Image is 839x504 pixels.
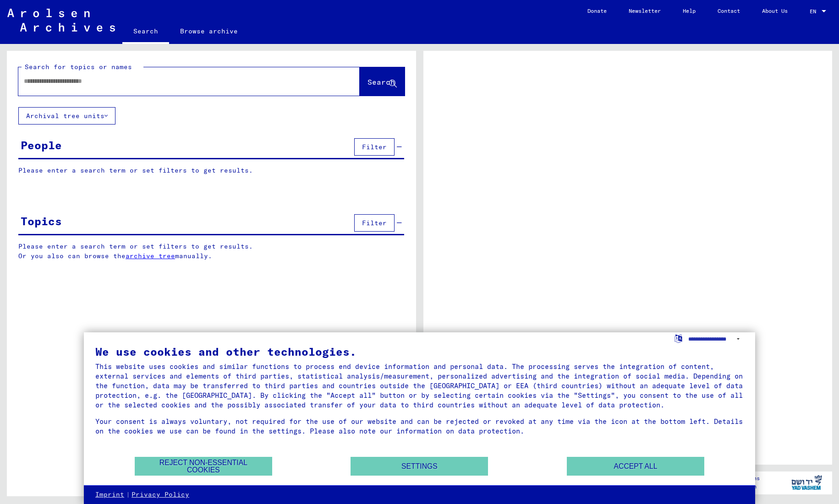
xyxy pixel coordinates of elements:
[21,137,62,153] div: People
[354,138,395,156] button: Filter
[95,490,124,499] a: Imprint
[132,490,189,499] a: Privacy Policy
[810,8,820,15] span: EN
[354,214,395,232] button: Filter
[126,252,175,260] a: archive tree
[18,107,115,125] button: Archival tree units
[351,457,488,476] button: Settings
[135,457,272,476] button: Reject non-essential cookies
[362,219,387,227] span: Filter
[122,20,169,44] a: Search
[360,67,405,96] button: Search
[367,77,395,87] span: Search
[25,63,132,71] mat-label: Search for topics or names
[7,9,115,32] img: Arolsen_neg.svg
[18,166,404,175] p: Please enter a search term or set filters to get results.
[95,346,744,357] div: We use cookies and other technologies.
[567,457,704,476] button: Accept all
[790,471,824,494] img: yv_logo.png
[95,417,744,436] div: Your consent is always voluntary, not required for the use of our website and can be rejected or ...
[362,143,387,151] span: Filter
[169,20,249,42] a: Browse archive
[21,213,62,229] div: Topics
[18,242,405,261] p: Please enter a search term or set filters to get results. Or you also can browse the manually.
[95,362,744,410] div: This website uses cookies and similar functions to process end device information and personal da...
